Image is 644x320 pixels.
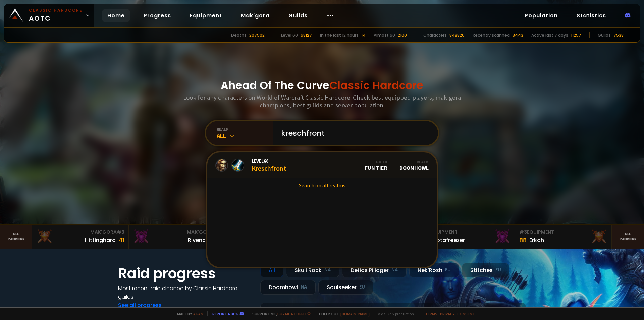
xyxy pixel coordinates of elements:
a: Buy me a coffee [277,311,311,316]
div: Equipment [519,229,607,236]
a: Statistics [571,9,611,22]
a: Seeranking [612,225,644,249]
h1: Raid progress [118,263,252,284]
a: Mak'Gora#2Rivench100 [129,225,225,249]
small: EU [445,267,451,273]
a: Terms [425,311,437,316]
div: All [260,263,283,277]
span: Support me, [248,311,311,316]
div: Almost 60 [374,32,395,38]
small: NA [324,267,331,273]
div: 848820 [449,32,465,38]
div: Equipment [423,229,511,236]
span: Checkout [315,311,370,316]
h3: Look for any characters on World of Warcraft Classic Hardcore. Check best equipped players, mak'g... [180,93,464,109]
a: Progress [138,9,176,22]
a: #2Equipment88Notafreezer [419,225,515,249]
div: Kreschfront [252,158,286,172]
a: #3Equipment88Erkah [515,225,612,249]
div: 207502 [249,32,265,38]
a: Classic HardcoreAOTC [4,4,94,27]
span: # 3 [117,229,124,235]
div: Nek'Rosh [409,263,459,277]
div: In the last 12 hours [320,32,359,38]
span: Classic Hardcore [329,78,423,93]
a: Guilds [283,9,313,22]
div: Notafreezer [433,236,465,244]
a: Privacy [440,311,454,316]
small: NA [301,284,307,291]
div: Deaths [231,32,247,38]
div: Doomhowl [399,159,429,171]
div: 2100 [398,32,407,38]
h4: Most recent raid cleaned by Classic Hardcore guilds [118,284,252,301]
a: Level60KreschfrontGuildFun TierRealmDoomhowl [207,152,437,178]
div: Soulseeker [318,280,373,295]
a: Search on all realms [207,178,437,193]
div: Guilds [598,32,611,38]
a: Mak'gora [235,9,275,22]
div: Defias Pillager [342,263,407,277]
div: Guild [365,159,387,164]
a: [DOMAIN_NAME] [340,311,370,316]
a: Mak'Gora#3Hittinghard41 [32,225,129,249]
div: 88 [519,236,527,245]
div: Erkah [529,236,544,244]
h1: Ahead Of The Curve [221,77,423,93]
small: EU [359,284,365,291]
a: Report a bug [212,311,238,316]
div: Stitches [462,263,509,277]
div: 41 [118,236,124,245]
div: 14 [361,32,366,38]
input: Search a character... [277,121,430,145]
div: Hittinghard [85,236,116,244]
div: Rivench [188,236,209,244]
span: AOTC [29,7,83,23]
div: Realm [399,159,429,164]
div: 68127 [301,32,312,38]
a: Consent [457,311,475,316]
div: Recently scanned [473,32,510,38]
div: 11257 [571,32,581,38]
small: NA [391,267,398,273]
a: Home [102,9,130,22]
div: Mak'Gora [133,229,221,236]
div: Active last 7 days [531,32,568,38]
a: See all progress [118,301,162,309]
div: Fun Tier [365,159,387,171]
a: Population [519,9,563,22]
small: Classic Hardcore [29,7,83,13]
a: a fan [193,311,203,316]
a: Equipment [184,9,227,22]
div: realm [217,127,273,132]
div: Skull Rock [286,263,339,277]
div: 3443 [513,32,523,38]
div: Level 60 [281,32,298,38]
div: 7538 [613,32,624,38]
span: Made by [173,311,203,316]
small: EU [495,267,501,273]
span: # 3 [519,229,527,235]
div: Doomhowl [260,280,316,295]
div: Characters [423,32,447,38]
span: Level 60 [252,158,286,164]
div: All [217,132,273,139]
div: Mak'Gora [36,229,124,236]
span: v. d752d5 - production [374,311,414,316]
